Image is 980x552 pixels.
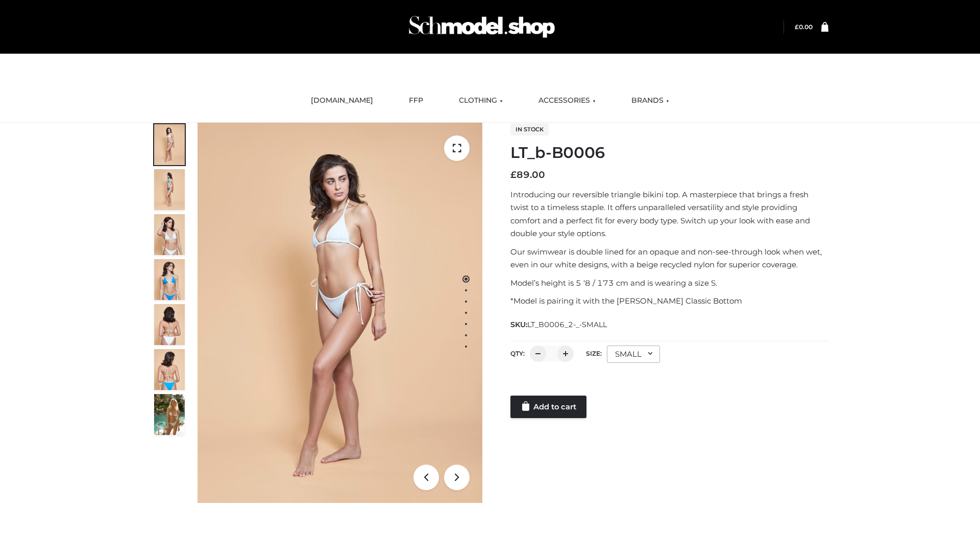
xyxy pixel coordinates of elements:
[510,169,545,180] bdi: 89.00
[154,394,185,435] img: Arieltop_CloudNine_AzureSky2.jpg
[510,188,828,240] p: Introducing our reversible triangle bikini top. A masterpiece that brings a fresh twist to a time...
[154,169,185,210] img: ArielClassicBikiniTop_CloudNine_AzureSky_OW114ECO_2-scaled.jpg
[510,123,549,135] span: In stock
[607,346,660,363] div: SMALL
[154,124,185,165] img: ArielClassicBikiniTop_CloudNine_AzureSky_OW114ECO_1-scaled.jpg
[154,304,185,345] img: ArielClassicBikiniTop_CloudNine_AzureSky_OW114ECO_7-scaled.jpg
[154,259,185,300] img: ArielClassicBikiniTop_CloudNine_AzureSky_OW114ECO_4-scaled.jpg
[624,89,677,112] a: BRANDS
[154,349,185,390] img: ArielClassicBikiniTop_CloudNine_AzureSky_OW114ECO_8-scaled.jpg
[527,320,607,329] span: LT_B0006_2-_-SMALL
[303,89,381,112] a: [DOMAIN_NAME]
[510,350,525,357] label: QTY:
[510,396,586,418] a: Add to cart
[451,89,510,112] a: CLOTHING
[510,169,517,180] span: £
[510,277,828,290] p: Model’s height is 5 ‘8 / 173 cm and is wearing a size S.
[154,214,185,255] img: ArielClassicBikiniTop_CloudNine_AzureSky_OW114ECO_3-scaled.jpg
[401,89,431,112] a: FFP
[795,23,799,31] span: £
[510,294,828,308] p: *Model is pairing it with the [PERSON_NAME] Classic Bottom
[510,318,608,331] span: SKU:
[795,23,813,31] bdi: 0.00
[586,350,602,357] label: Size:
[198,123,482,503] img: ArielClassicBikiniTop_CloudNine_AzureSky_OW114ECO_1
[510,245,828,271] p: Our swimwear is double lined for an opaque and non-see-through look when wet, even in our white d...
[510,144,828,162] h1: LT_b-B0006
[531,89,603,112] a: ACCESSORIES
[795,23,813,31] a: £0.00
[405,7,558,47] img: Schmodel Admin 964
